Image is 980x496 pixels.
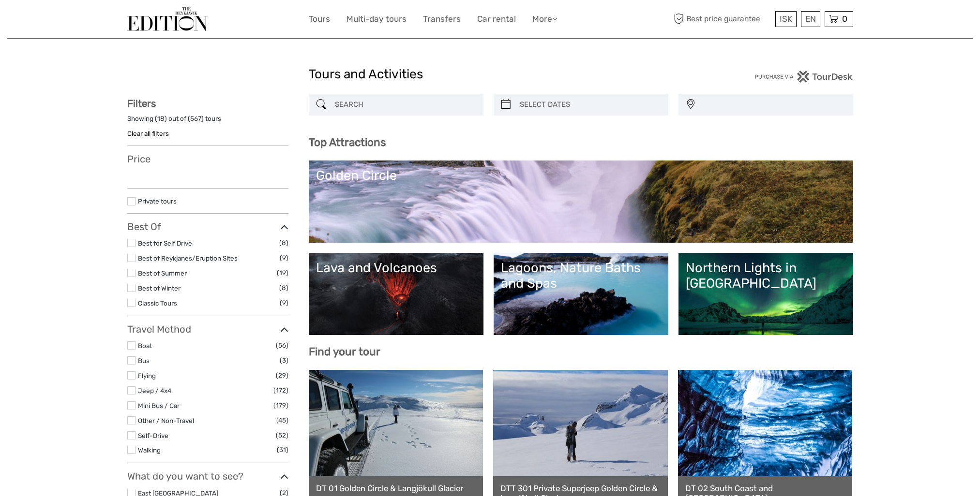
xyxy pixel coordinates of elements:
img: The Reykjavík Edition [127,7,208,31]
a: Golden Circle [316,168,846,235]
a: Boat [138,342,152,350]
a: Jeep / 4x4 [138,387,171,394]
h3: Travel Method [127,323,288,335]
a: Tours [309,12,330,26]
span: (31) [277,444,288,455]
a: Best of Summer [138,269,187,277]
a: Other / Non-Travel [138,417,194,424]
a: Clear all filters [127,130,169,137]
a: Transfers [423,12,461,26]
span: ISK [780,14,792,24]
a: Best of Winter [138,284,181,292]
a: Bus [138,357,150,365]
span: (56) [276,340,288,351]
span: (3) [280,355,288,366]
strong: Filters [127,98,156,109]
div: Showing ( ) out of ( ) tours [127,114,288,129]
h3: Price [127,153,288,165]
a: Flying [138,372,156,379]
div: Lava and Volcanoes [316,260,476,276]
a: Classic Tours [138,299,177,307]
a: Lava and Volcanoes [316,260,476,328]
h3: Best Of [127,221,288,233]
span: (9) [280,252,288,263]
a: Private tours [138,197,177,205]
div: Golden Circle [316,168,846,183]
input: SELECT DATES [516,96,663,113]
label: 18 [157,114,165,123]
b: Find your tour [309,345,380,358]
a: Mini Bus / Car [138,402,180,409]
span: (172) [273,385,288,396]
a: Self-Drive [138,432,168,439]
span: 0 [841,14,849,24]
a: DT 01 Golden Circle & Langjökull Glacier [316,483,476,493]
span: (8) [279,237,288,248]
div: Lagoons, Nature Baths and Spas [501,260,661,292]
b: Top Attractions [309,136,386,149]
span: (179) [273,400,288,411]
h3: What do you want to see? [127,470,288,482]
span: (29) [276,370,288,381]
span: (45) [276,415,288,426]
input: SEARCH [331,96,479,113]
div: Northern Lights in [GEOGRAPHIC_DATA] [686,260,846,292]
span: (52) [276,430,288,441]
a: Car rental [477,12,516,26]
span: Best price guarantee [672,11,773,27]
span: (19) [277,267,288,278]
a: Best for Self Drive [138,239,192,247]
a: Northern Lights in [GEOGRAPHIC_DATA] [686,260,846,328]
a: Multi-day tours [347,12,407,26]
img: PurchaseViaTourDesk.png [754,71,853,83]
h1: Tours and Activities [309,67,672,82]
a: Best of Reykjanes/Eruption Sites [138,254,238,262]
a: Walking [138,446,161,454]
a: More [532,12,558,26]
span: (8) [279,282,288,293]
a: Lagoons, Nature Baths and Spas [501,260,661,328]
span: (9) [280,297,288,308]
label: 567 [190,114,201,123]
div: EN [801,11,820,27]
